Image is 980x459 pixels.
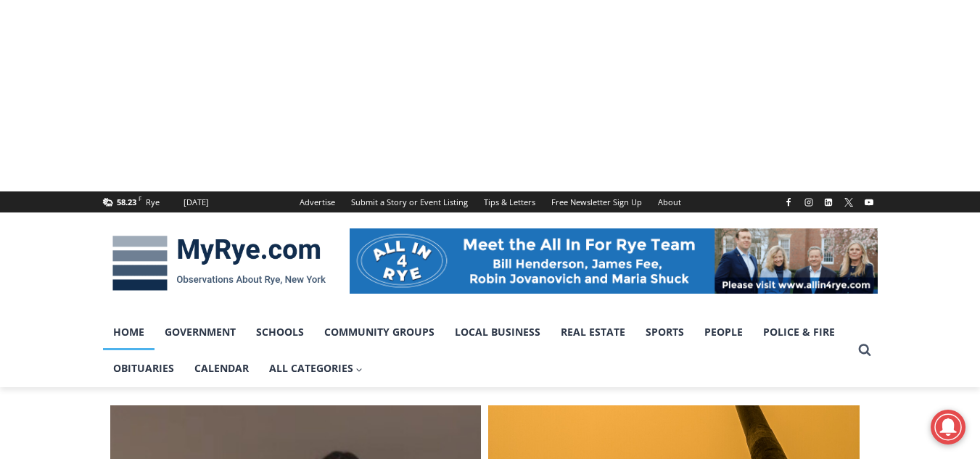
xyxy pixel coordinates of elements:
[635,314,694,350] a: Sports
[350,228,878,294] img: All in for Rye
[103,314,852,387] nav: Primary Navigation
[269,360,363,376] span: All Categories
[103,314,155,350] a: Home
[314,314,445,350] a: Community Groups
[476,191,543,212] a: Tips & Letters
[820,194,837,211] a: Linkedin
[694,314,753,350] a: People
[292,191,689,212] nav: Secondary Navigation
[445,314,551,350] a: Local Business
[146,196,160,209] div: Rye
[840,194,857,211] a: X
[650,191,689,212] a: About
[780,194,797,211] a: Facebook
[852,337,878,363] button: View Search Form
[103,226,335,301] img: MyRye.com
[753,314,845,350] a: Police & Fire
[246,314,314,350] a: Schools
[184,350,259,386] a: Calendar
[184,196,209,209] div: [DATE]
[117,197,136,207] span: 58.23
[860,194,878,211] a: YouTube
[343,191,476,212] a: Submit a Story or Event Listing
[543,191,650,212] a: Free Newsletter Sign Up
[292,191,343,212] a: Advertise
[259,350,374,386] a: All Categories
[103,350,184,386] a: Obituaries
[139,194,141,202] span: F
[551,314,635,350] a: Real Estate
[155,314,246,350] a: Government
[800,194,818,211] a: Instagram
